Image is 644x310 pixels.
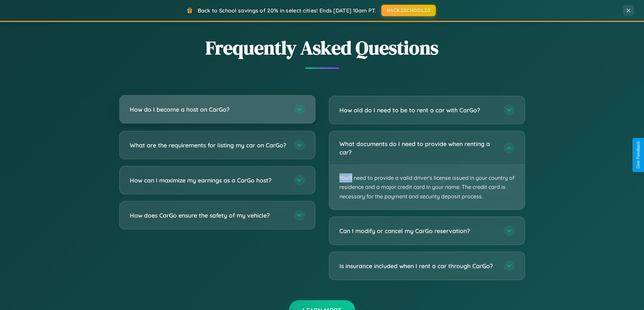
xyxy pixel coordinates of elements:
h3: Can I modify or cancel my CarGo reservation? [339,227,497,235]
h3: Is insurance included when I rent a car through CarGo? [339,262,497,270]
h3: How do I become a host on CarGo? [130,105,287,114]
h3: How can I maximize my earnings as a CarGo host? [130,176,287,185]
div: Give Feedback [636,141,641,169]
h3: How old do I need to be to rent a car with CarGo? [339,106,497,114]
span: Back to School savings of 20% in select cities! Ends [DATE] 10am PT. [198,7,376,14]
h3: How does CarGo ensure the safety of my vehicle? [130,211,287,220]
h3: What documents do I need to provide when renting a car? [339,140,497,156]
h3: What are the requirements for listing my car on CarGo? [130,141,287,149]
h2: Frequently Asked Questions [119,35,525,61]
p: You'll need to provide a valid driver's license issued in your country of residence and a major c... [329,165,525,209]
button: BACK2SCHOOL20 [381,5,436,16]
